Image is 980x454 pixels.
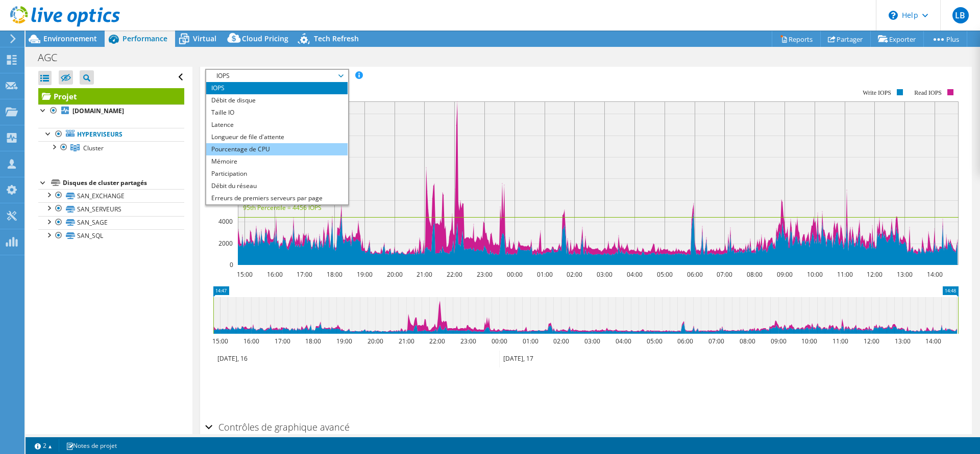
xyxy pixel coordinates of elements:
[38,128,184,141] a: Hyperviseurs
[38,189,184,202] a: SAN_EXCHANGE
[28,439,59,452] a: 2
[38,229,184,243] a: SAN_SQL
[206,180,348,192] li: Débit du réseau
[211,70,342,82] span: IOPS
[206,143,348,155] li: Pourcentage de CPU
[43,34,97,43] span: Environnement
[83,144,104,152] span: Cluster
[597,270,612,279] text: 03:00
[820,31,871,47] a: Partager
[927,270,943,279] text: 14:00
[327,270,342,279] text: 18:00
[275,337,290,345] text: 17:00
[801,337,817,345] text: 10:00
[38,216,184,229] a: SAN_SAGE
[584,337,600,345] text: 03:00
[923,31,967,47] a: Plus
[206,192,348,204] li: Erreurs de premiers serveurs par page
[925,337,941,345] text: 14:00
[237,270,253,279] text: 15:00
[477,270,493,279] text: 23:00
[807,270,823,279] text: 10:00
[336,337,352,345] text: 19:00
[63,177,184,189] div: Disques de cluster partagés
[915,89,942,96] text: Read IOPS
[657,270,673,279] text: 05:00
[33,52,73,63] h1: AGC
[387,270,403,279] text: 20:00
[867,270,883,279] text: 12:00
[616,337,631,345] text: 04:00
[837,270,853,279] text: 11:00
[717,270,732,279] text: 07:00
[687,270,703,279] text: 06:00
[832,337,848,345] text: 11:00
[567,270,582,279] text: 02:00
[523,337,538,345] text: 01:00
[740,337,755,345] text: 08:00
[122,34,167,43] span: Performance
[218,217,233,226] text: 4000
[218,239,233,248] text: 2000
[553,337,569,345] text: 02:00
[242,34,288,43] span: Cloud Pricing
[677,337,693,345] text: 06:00
[206,106,348,119] li: Taille IO
[206,131,348,143] li: Longueur de file d'attente
[205,417,350,437] h2: Contrôles de graphique avancé
[206,94,348,106] li: Débit de disque
[59,439,124,452] a: Notes de projet
[399,337,414,345] text: 21:00
[889,11,898,20] svg: \n
[429,337,445,345] text: 22:00
[772,31,821,47] a: Reports
[863,89,891,96] text: Write IOPS
[297,270,312,279] text: 17:00
[230,260,233,269] text: 0
[212,337,228,345] text: 15:00
[537,270,553,279] text: 01:00
[460,337,476,345] text: 23:00
[206,155,348,168] li: Mémoire
[627,270,643,279] text: 04:00
[708,337,724,345] text: 07:00
[895,337,911,345] text: 13:00
[38,88,184,104] a: Projet
[72,106,124,115] b: [DOMAIN_NAME]
[38,202,184,216] a: SAN_SERVEURS
[492,337,507,345] text: 00:00
[305,337,321,345] text: 18:00
[864,337,879,345] text: 12:00
[193,34,216,43] span: Virtual
[647,337,663,345] text: 05:00
[38,104,184,118] a: [DOMAIN_NAME]
[367,337,383,345] text: 20:00
[777,270,793,279] text: 09:00
[314,34,359,43] span: Tech Refresh
[206,119,348,131] li: Latence
[206,82,348,94] li: IOPS
[357,270,373,279] text: 19:00
[897,270,913,279] text: 13:00
[507,270,523,279] text: 00:00
[206,168,348,180] li: Participation
[771,337,787,345] text: 09:00
[243,337,259,345] text: 16:00
[747,270,763,279] text: 08:00
[243,203,322,212] text: 95th Percentile = 4456 IOPS
[267,270,283,279] text: 16:00
[416,270,432,279] text: 21:00
[38,141,184,154] a: Cluster
[952,7,969,23] span: LB
[870,31,924,47] a: Exporter
[447,270,462,279] text: 22:00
